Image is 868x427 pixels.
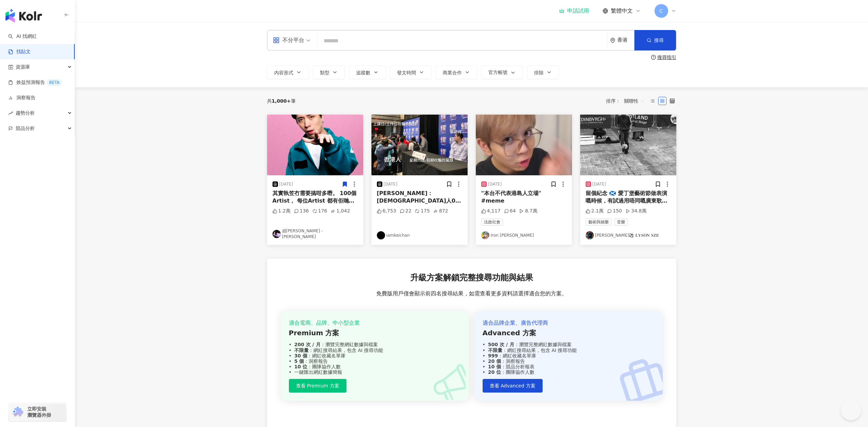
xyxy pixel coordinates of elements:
div: 搜尋指引 [657,55,676,60]
div: ：網紅搜尋結果，包含 AI 搜尋功能 [483,348,654,353]
a: KOL Avatar趙[PERSON_NAME] - [PERSON_NAME] [273,228,358,240]
span: 競品分析 [16,121,35,136]
img: post-image [580,115,676,175]
span: 音樂 [614,218,628,226]
img: post-image [267,115,363,175]
div: ：洞察報告 [289,358,461,364]
div: Advanced 方案 [483,328,654,338]
span: 內容形式 [274,70,293,75]
span: appstore [273,37,280,44]
div: 其實執笠冇需要搞咁多嘢。 100個Artist， 每位Artist 都有佢哋各自嘅廣告條款在身，所以今次個綜藝節目接受唔到贊助，即係要自費。可以想像一個100個幕前嘅game show， 背後要... [273,190,358,205]
img: KOL Avatar [586,231,594,239]
div: 2.1萬 [586,208,604,215]
div: ：洞察報告 [483,358,654,364]
button: 內容形式 [267,65,309,79]
div: 6,753 [377,208,396,215]
div: [PERSON_NAME]：[DEMOGRAPHIC_DATA]人0尊！ [377,190,462,205]
span: 查看 Premium 方案 [296,383,339,388]
button: 查看 Advanced 方案 [483,379,543,393]
strong: 5 個 [294,358,304,364]
div: ：網紅收藏名單庫 [483,353,654,358]
div: 175 [415,208,430,215]
button: 發文時間 [390,65,431,79]
div: 適合品牌企業、廣告代理商 [483,319,654,327]
img: KOL Avatar [273,230,281,238]
span: 藝術與娛樂 [586,218,612,226]
a: KOL AvatarIron [PERSON_NAME] [481,231,567,239]
div: ：競品分析報表 [483,364,654,369]
div: ：瀏覽完整網紅數據與檔案 [289,342,461,347]
a: 洞察報告 [8,94,35,101]
span: 官方帳號 [488,70,507,75]
span: 資源庫 [16,59,30,75]
div: [DATE] [488,181,502,187]
div: ：網紅搜尋結果，包含 AI 搜尋功能 [289,348,461,353]
strong: 10 位 [294,364,307,369]
span: 繁體中文 [611,7,633,15]
span: 免費版用戶僅會顯示前四名搜尋結果，如需查看更多資料請選擇適合您的方案。 [376,290,567,297]
span: C [660,7,663,15]
span: 法政社會 [481,218,503,226]
div: [DATE] [592,181,606,187]
span: environment [610,38,615,43]
span: 立即安裝 瀏覽器外掛 [27,406,51,418]
strong: 999 [488,353,498,358]
button: 類型 [313,65,345,79]
a: KOL Avatariamkeichan [377,231,462,239]
button: 官方帳號 [481,65,523,79]
strong: 500 次 / 月 [488,342,514,347]
div: 872 [433,208,448,215]
div: 34.8萬 [626,208,647,215]
div: [DATE] [279,181,293,187]
span: 查看 Advanced 方案 [490,383,535,388]
span: 類型 [320,70,329,75]
div: 136 [294,208,309,215]
a: chrome extension立即安裝 瀏覽器外掛 [9,403,66,421]
button: 追蹤數 [349,65,386,79]
div: 共 筆 [267,98,296,104]
strong: 不限量 [294,348,309,353]
div: 適合電商、品牌、中小型企業 [289,319,461,327]
div: 1.2萬 [273,208,291,215]
img: logo [5,9,42,23]
div: ：團隊協作人數 [483,369,654,375]
button: 商業合作 [436,65,477,79]
button: 搜尋 [634,30,676,50]
a: searchAI 找網紅 [8,33,37,40]
span: 趨勢分析 [16,105,35,121]
span: 發文時間 [397,70,416,75]
span: rise [8,111,13,116]
div: 留個紀念 🏴󠁧󠁢󠁳󠁣󠁴󠁿 愛丁堡藝術節做表演嘅時候，有試過用唔同嘅廣東歌嚟做表演（嗯..外國人應該完全唔識聽） 這種呢一場 用左「活著Viva」，氣氛幾好，證明呢首歌嘅旋律[DEMOGRAPHI... [586,190,671,205]
strong: 10 個 [488,364,501,369]
strong: 30 個 [294,353,307,358]
span: 追蹤數 [356,70,370,75]
button: 查看 Premium 方案 [289,379,347,393]
div: 4,117 [481,208,501,215]
div: 香港 [617,37,634,43]
div: "本台不代表港島人立場" #meme [481,190,567,205]
div: 8.7萬 [519,208,537,215]
img: post-image [371,115,468,175]
img: KOL Avatar [377,231,385,239]
img: chrome extension [11,407,24,417]
a: 申請試用 [559,8,589,14]
button: 排除 [527,65,559,79]
iframe: Help Scout Beacon - Open [841,400,861,420]
img: KOL Avatar [481,231,489,239]
div: 22 [400,208,412,215]
span: 搜尋 [654,38,664,43]
div: [DATE] [384,181,398,187]
div: 不分平台 [273,35,304,46]
div: 一鍵匯出網紅數據簡報 [289,369,461,375]
span: 商業合作 [443,70,462,75]
div: 64 [504,208,516,215]
span: 關聯性 [624,95,645,106]
div: Premium 方案 [289,328,461,338]
span: 升級方案解鎖完整搜尋功能與結果 [410,272,533,284]
div: 1,042 [330,208,350,215]
a: 效益預測報告BETA [8,79,62,86]
strong: 200 次 / 月 [294,342,321,347]
div: ：團隊協作人數 [289,364,461,369]
div: ：網紅收藏名單庫 [289,353,461,358]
